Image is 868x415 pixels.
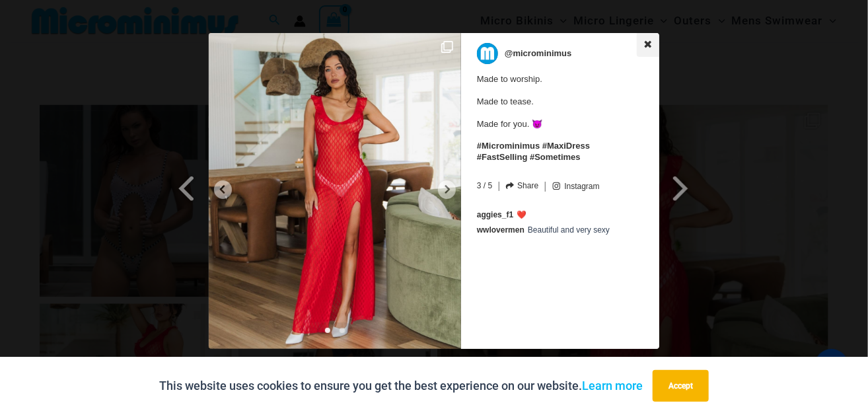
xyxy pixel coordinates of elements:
[582,379,643,393] a: Learn more
[653,370,709,402] button: Accept
[477,178,492,190] span: 3 / 5
[477,141,540,151] a: #Microminimus
[477,67,635,163] span: Made to worship. Made to tease. Made for you. 😈
[477,43,498,64] img: microminimus.jpg
[477,210,513,219] a: aggies_f1
[530,152,581,162] a: #Sometimes
[517,210,526,219] span: ❤️
[477,225,524,235] a: wwlovermen
[528,225,610,235] span: Beautiful and very sexy
[552,182,599,192] a: Instagram
[477,152,528,162] a: #FastSelling
[477,43,635,64] a: @microminimus
[505,43,572,64] p: @microminimus
[159,376,643,396] p: This website uses cookies to ensure you get the best experience on our website.
[506,182,538,191] a: Share
[542,141,590,151] a: #MaxiDress
[209,33,461,349] img: Made to worship.<br> <br> Made to tease.<br> <br> Made for you. 😈<br> <br> #Microminimus #MaxiDre...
